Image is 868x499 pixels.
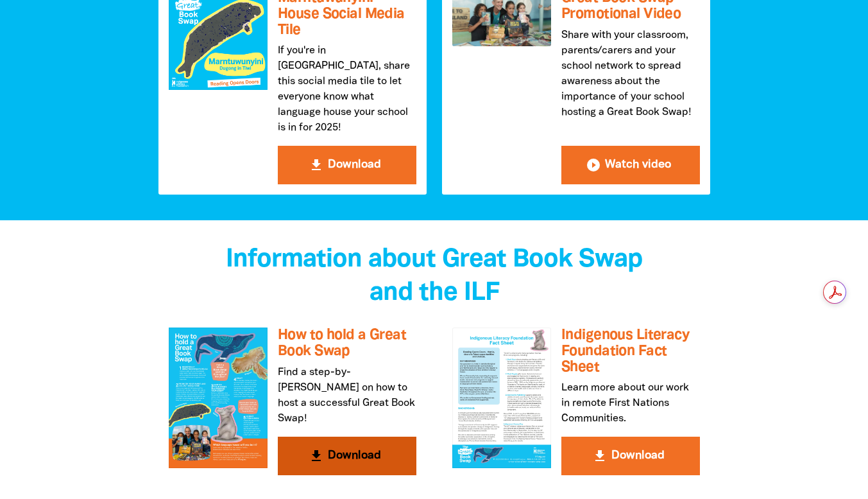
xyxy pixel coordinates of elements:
h3: Indigenous Literacy Foundation Fact Sheet [561,328,700,375]
i: get_app [309,157,324,173]
i: get_app [592,448,608,464]
button: get_app Download [278,146,416,184]
button: get_app Download [561,437,700,475]
span: Information about Great Book Swap [226,248,642,272]
span: and the ILF [370,281,499,305]
h3: How to hold a Great Book Swap [278,328,416,359]
i: get_app [309,448,324,464]
button: get_app Download [278,437,416,475]
i: play_circle_filled [586,157,601,173]
button: play_circle_filled Watch video [561,146,700,184]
